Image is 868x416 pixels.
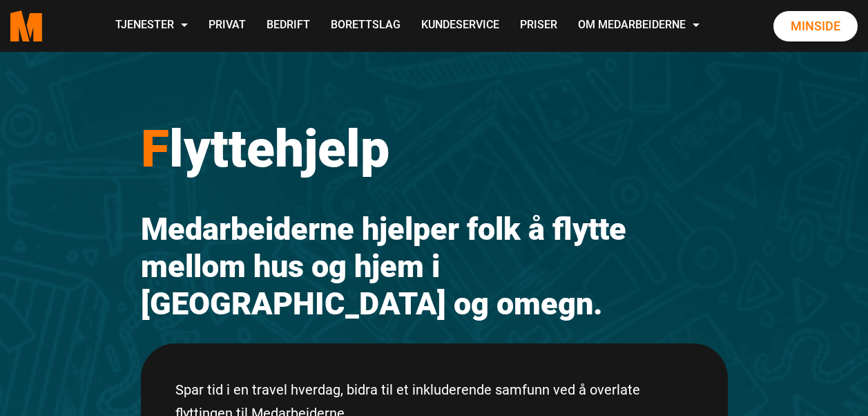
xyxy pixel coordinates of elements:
a: Om Medarbeiderne [568,1,710,50]
a: Bedrift [256,1,320,50]
a: Priser [510,1,568,50]
span: F [141,118,169,179]
h1: lyttehjelp [141,117,728,180]
a: Minside [773,11,858,41]
h2: Medarbeiderne hjelper folk å flytte mellom hus og hjem i [GEOGRAPHIC_DATA] og omegn. [141,211,728,323]
a: Tjenester [105,1,198,50]
a: Privat [198,1,256,50]
a: Kundeservice [411,1,510,50]
a: Borettslag [320,1,411,50]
